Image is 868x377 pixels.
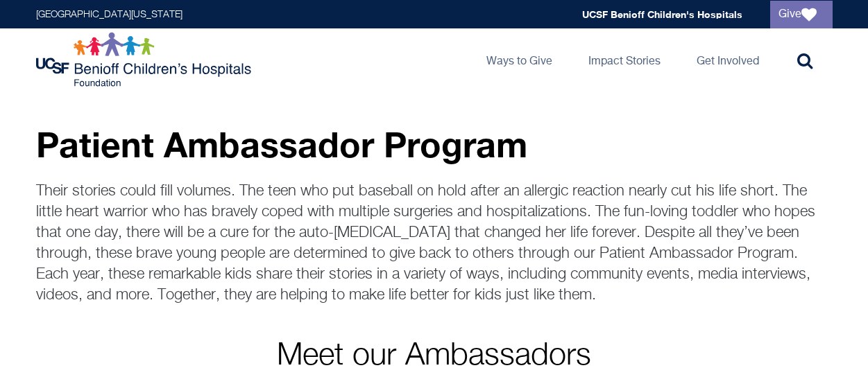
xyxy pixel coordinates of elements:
[475,28,563,91] a: Ways to Give
[36,340,833,371] p: Meet our Ambassadors
[36,32,255,87] img: Logo for UCSF Benioff Children's Hospitals Foundation
[36,125,833,164] p: Patient Ambassador Program
[36,181,833,306] p: Their stories could fill volumes. The teen who put baseball on hold after an allergic reaction ne...
[36,10,182,19] a: [GEOGRAPHIC_DATA][US_STATE]
[582,8,742,20] a: UCSF Benioff Children's Hospitals
[577,28,672,91] a: Impact Stories
[686,28,770,91] a: Get Involved
[770,1,833,28] a: Give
